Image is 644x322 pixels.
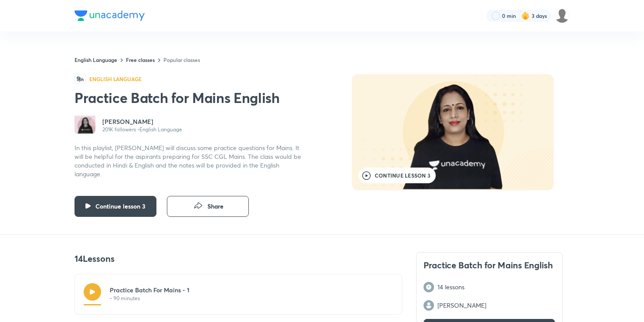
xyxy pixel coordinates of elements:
p: In this playlist, [PERSON_NAME] will discuss some practice questions for Mains. It will be helpfu... [75,144,307,178]
span: Continue lesson 3 [375,173,430,178]
button: Share [167,196,249,217]
p: 14 Lessons [75,252,402,265]
a: English Language [75,56,117,63]
p: [PERSON_NAME] [437,301,486,310]
p: • 90 minutes [110,295,190,302]
button: Continue lesson 3 [75,196,156,217]
p: Practice Batch For Mains - 1 [110,285,190,295]
img: streak [521,11,530,20]
a: [PERSON_NAME] [102,117,182,126]
button: Continue lesson 3 [359,168,436,183]
p: 201K followers • English Language [102,126,182,133]
img: Shane Watson [555,8,569,23]
a: Practice Batch For Mains - 1• 90 minutes [75,274,402,315]
a: Popular classes [163,56,200,63]
img: Company Logo [75,10,145,21]
img: edu-image [400,83,506,190]
span: हिn [75,74,86,84]
span: Share [207,202,224,211]
h2: Practice Batch for Mains English [75,89,307,106]
a: Avatar [75,113,95,137]
h4: English Language [89,76,142,82]
img: Avatar [75,113,95,134]
span: Continue lesson 3 [95,202,146,211]
h4: Practice Batch for Mains English [424,260,555,274]
a: Free classes [126,56,155,63]
p: 14 lessons [437,283,464,291]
